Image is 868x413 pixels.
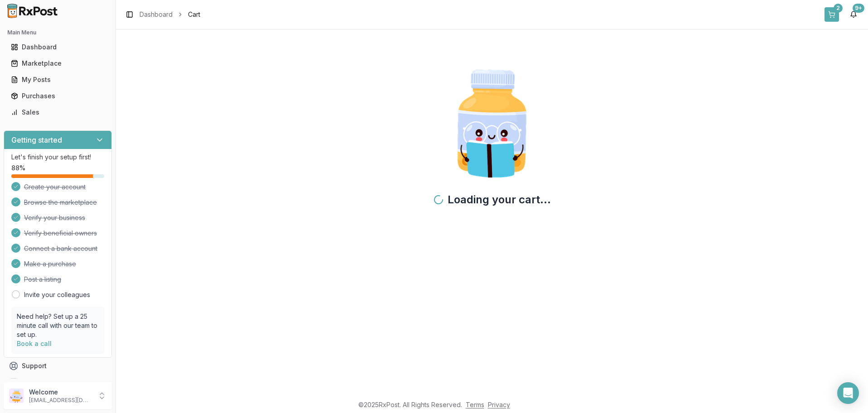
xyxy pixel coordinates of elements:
div: Dashboard [11,43,105,52]
span: Post a listing [24,275,61,284]
button: Purchases [4,89,112,103]
span: Connect a bank account [24,244,97,253]
a: Privacy [488,401,510,408]
span: 88 % [11,163,25,173]
h3: Getting started [11,134,62,145]
button: 2 [825,7,839,22]
h2: Loading your cart... [433,192,551,207]
span: Feedback [22,378,53,387]
span: Create your account [24,182,86,192]
img: RxPost Logo [4,4,62,18]
button: Sales [4,105,112,120]
p: Let's finish your setup first! [11,153,104,162]
div: 9+ [853,4,864,13]
a: Invite your colleagues [24,290,90,299]
div: 2 [834,4,843,13]
a: Dashboard [7,39,108,55]
a: Purchases [7,88,108,104]
button: My Posts [4,72,112,87]
p: Need help? Set up a 25 minute call with our team to set up. [17,312,99,339]
p: Welcome [29,388,92,397]
div: Open Intercom Messenger [837,382,859,404]
button: Support [4,358,112,374]
a: Sales [7,104,108,120]
img: User avatar [9,389,24,403]
h2: Main Menu [7,29,108,36]
button: Feedback [4,374,112,390]
span: Cart [188,10,200,19]
a: Book a call [17,340,52,347]
nav: breadcrumb [140,10,200,19]
img: Smart Pill Bottle [434,66,550,182]
p: [EMAIL_ADDRESS][DOMAIN_NAME] [29,397,92,404]
button: Marketplace [4,56,112,71]
div: Purchases [11,91,105,101]
button: Dashboard [4,40,112,54]
div: Marketplace [11,59,105,68]
button: 9+ [846,7,861,22]
div: Sales [11,108,105,117]
span: Browse the marketplace [24,198,97,207]
a: My Posts [7,72,108,88]
a: Marketplace [7,55,108,72]
div: My Posts [11,75,105,84]
span: Make a purchase [24,259,76,269]
a: Terms [466,401,484,408]
span: Verify your business [24,213,85,222]
span: Verify beneficial owners [24,229,97,238]
a: Dashboard [140,10,173,19]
